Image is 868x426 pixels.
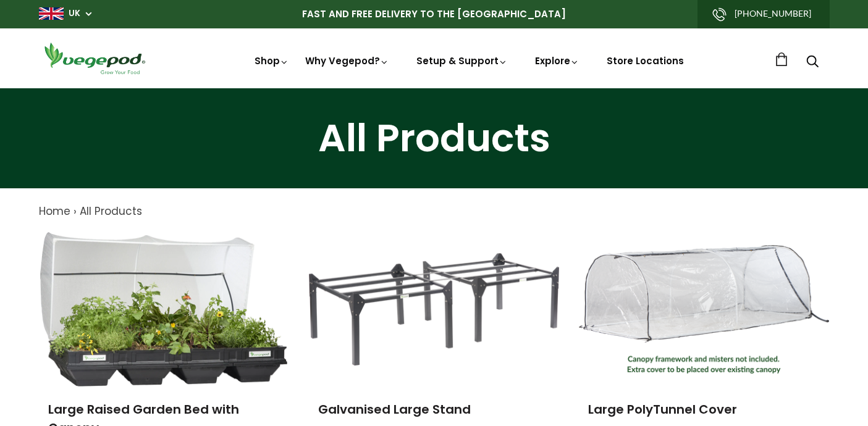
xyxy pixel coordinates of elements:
img: gb_large.png [39,7,64,20]
a: Search [806,56,819,69]
span: › [74,204,77,219]
nav: breadcrumbs [39,204,830,220]
img: Vegepod [39,41,150,76]
a: Galvanised Large Stand [318,401,471,418]
a: Large PolyTunnel Cover [588,401,737,418]
img: Large PolyTunnel Cover [579,245,829,374]
a: Store Locations [607,54,684,67]
a: Home [39,204,70,219]
img: Galvanised Large Stand [309,253,559,365]
img: Large Raised Garden Bed with Canopy [40,232,287,386]
h1: All Products [15,119,853,157]
a: Setup & Support [416,54,508,67]
a: All Products [80,204,142,219]
a: Why Vegepod? [305,54,389,67]
a: Shop [255,54,289,67]
a: Explore [535,54,579,67]
a: UK [69,7,80,20]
